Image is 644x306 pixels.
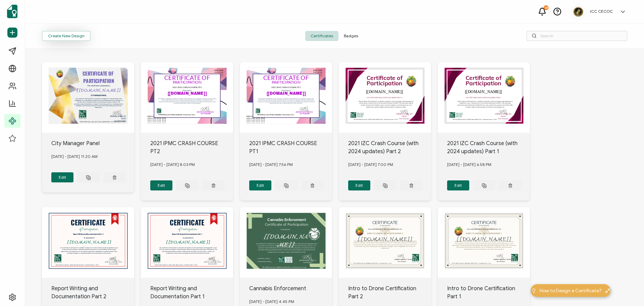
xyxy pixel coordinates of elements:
button: Edit [150,180,173,190]
button: Edit [447,180,470,190]
div: 2021 IZC Crash Course (with 2024 updates) Part 2 [348,139,431,156]
span: How to Design a Certificate? [540,287,602,294]
div: [DATE] - [DATE] 6.58 PM [447,156,530,174]
span: Certificates [305,31,338,41]
div: Report Writing and Documentation Part 1 [150,285,233,301]
img: 87846ae5-69ed-4ff3-9262-8e377dd013b4.png [573,7,583,17]
iframe: Chat Widget [610,274,644,306]
h5: ICC CECOC [590,9,613,14]
div: Intro to Drone Certification Part 2 [348,285,431,301]
button: Edit [348,180,371,190]
div: [DATE] - [DATE] 11.20 AM [51,147,135,166]
div: Intro to Drone Certification Part 1 [447,285,530,301]
button: Edit [51,172,74,182]
div: 2021 IZC Crash Course (with 2024 updates) Part 1 [447,139,530,156]
div: 2021 IPMC CRASH COURSE PT1 [249,139,332,156]
div: City Manager Panel [51,139,135,147]
div: 25 [544,5,548,10]
button: Create New Design [42,31,91,41]
div: Cannabis Enforcement [249,285,332,293]
div: [DATE] - [DATE] 7.56 PM [249,156,332,174]
img: minimize-icon.svg [605,288,610,293]
input: Search [527,31,627,41]
div: 2021 IPMC CRASH COURSE PT2 [150,139,233,156]
img: sertifier-logomark-colored.svg [7,5,17,18]
button: Edit [249,180,272,190]
div: [DATE] - [DATE] 7.00 PM [348,156,431,174]
span: Badges [338,31,364,41]
div: [DATE] - [DATE] 8.03 PM [150,156,233,174]
div: Report Writing and Documentation Part 2 [51,285,135,301]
